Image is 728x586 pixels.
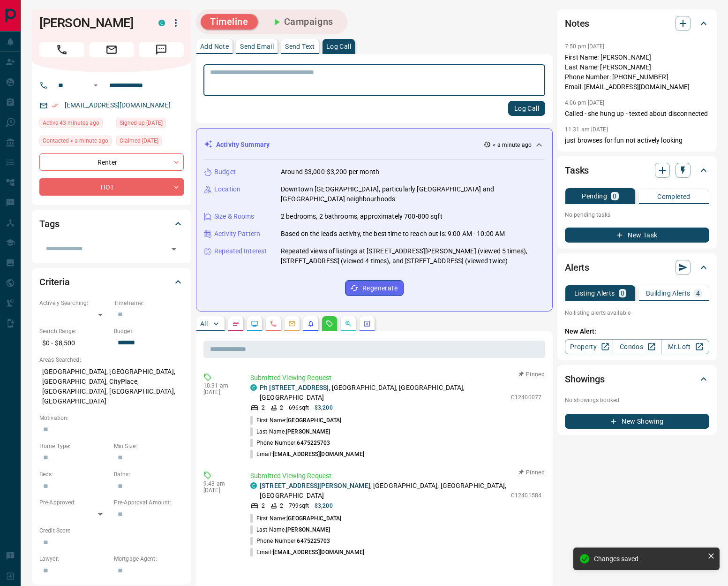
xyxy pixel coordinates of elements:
h2: Alerts [565,260,589,275]
p: Completed [657,193,690,200]
p: Repeated views of listings at [STREET_ADDRESS][PERSON_NAME] (viewed 5 times), [STREET_ADDRESS] (v... [281,246,545,266]
p: Home Type: [39,442,109,450]
span: [GEOGRAPHIC_DATA] [286,417,341,424]
p: Last Name: [250,525,330,534]
p: Mortgage Agent: [114,555,184,563]
p: 11:31 am [DATE] [565,126,608,133]
p: 7:50 pm [DATE] [565,43,605,50]
p: Location [214,184,240,194]
p: First Name: [250,514,341,523]
div: condos.ca [250,384,257,391]
p: Add Note [200,43,229,50]
p: Credit Score: [39,526,184,535]
div: Notes [565,12,709,35]
p: Downtown [GEOGRAPHIC_DATA], particularly [GEOGRAPHIC_DATA] and [GEOGRAPHIC_DATA] neighbourhoods [281,184,545,204]
p: Send Text [285,43,315,50]
p: No listing alerts available [565,309,709,317]
div: Activity Summary< a minute ago [204,136,545,153]
svg: Requests [326,320,333,327]
p: 2 [280,403,283,412]
span: [EMAIL_ADDRESS][DOMAIN_NAME] [273,451,364,457]
div: Sat Sep 13 2025 [39,118,112,131]
p: Log Call [326,43,351,50]
p: Pending [582,193,607,199]
p: Budget [214,167,236,177]
p: Beds: [39,470,109,479]
button: Campaigns [262,14,343,30]
p: 2 bedrooms, 2 bathrooms, approximately 700-800 sqft [281,212,443,221]
span: Claimed [DATE] [120,136,158,145]
p: Timeframe: [114,299,184,307]
p: , [GEOGRAPHIC_DATA], [GEOGRAPHIC_DATA], [GEOGRAPHIC_DATA] [260,383,506,403]
div: Sun Sep 14 2025 [39,136,112,149]
p: $3,200 [315,403,333,412]
p: Areas Searched: [39,356,184,364]
p: Listing Alerts [574,290,615,297]
p: No showings booked [565,396,709,404]
p: Baths: [114,470,184,479]
span: Call [39,42,84,57]
span: Message [139,42,184,57]
p: [DATE] [203,487,236,494]
button: New Showing [565,414,709,429]
span: Email [89,42,134,57]
div: Mon Apr 09 2018 [116,118,184,131]
button: Open [167,243,180,256]
svg: Emails [288,320,296,327]
div: condos.ca [158,20,165,26]
p: Submitted Viewing Request [250,471,541,481]
div: Tasks [565,159,709,182]
a: Ph [STREET_ADDRESS] [260,384,329,391]
p: 0 [613,193,616,199]
p: 10:31 am [203,382,236,389]
p: just browses for fun not actively looking [565,136,709,145]
p: Min Size: [114,442,184,450]
span: 6475225703 [297,538,330,544]
p: Pre-Approved: [39,498,109,507]
span: 6475225703 [297,440,330,446]
span: [PERSON_NAME] [286,428,330,435]
p: Search Range: [39,327,109,335]
p: Called - she hung up - texted about disconnected [565,109,709,119]
p: 2 [262,502,265,510]
svg: Notes [232,320,240,327]
div: Showings [565,368,709,390]
button: New Task [565,228,709,243]
p: 799 sqft [289,502,309,510]
p: All [200,320,208,327]
p: Motivation: [39,414,184,422]
button: Log Call [508,101,545,116]
p: Budget: [114,327,184,335]
h2: Showings [565,372,605,387]
h2: Notes [565,16,589,31]
span: Signed up [DATE] [120,118,163,128]
a: [EMAIL_ADDRESS][DOMAIN_NAME] [65,101,171,109]
p: 0 [621,290,624,297]
span: [PERSON_NAME] [286,526,330,533]
div: condos.ca [250,482,257,489]
p: Submitted Viewing Request [250,373,541,383]
button: Timeline [201,14,258,30]
div: Renter [39,153,184,171]
button: Pinned [518,370,545,379]
button: Open [90,80,101,91]
span: Active 43 minutes ago [43,118,99,128]
svg: Agent Actions [363,320,371,327]
p: 2 [262,403,265,412]
p: Repeated Interest [214,246,267,256]
p: Phone Number: [250,439,330,447]
p: Lawyer: [39,555,109,563]
a: [STREET_ADDRESS][PERSON_NAME] [260,482,370,489]
div: Criteria [39,271,184,293]
p: First Name: [250,416,341,425]
p: 9:43 am [203,480,236,487]
svg: Email Verified [52,102,58,109]
p: Size & Rooms [214,212,255,221]
p: No pending tasks [565,208,709,222]
svg: Listing Alerts [307,320,315,327]
svg: Calls [270,320,277,327]
div: Tags [39,213,184,235]
span: Contacted < a minute ago [43,136,108,145]
div: Changes saved [594,555,704,563]
p: Activity Summary [216,140,270,150]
